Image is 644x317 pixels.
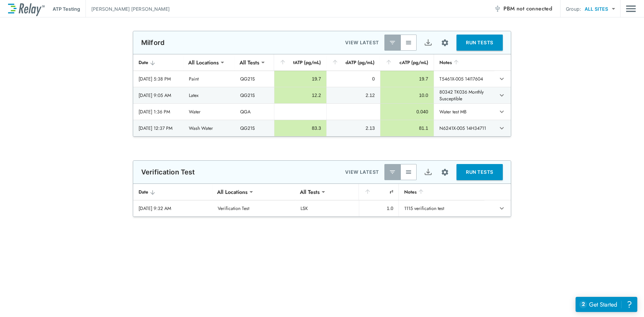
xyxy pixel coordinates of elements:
div: 81.1 [386,125,428,131]
button: Site setup [436,163,454,181]
p: VIEW LATEST [345,39,379,47]
div: dATP (pg/mL) [332,58,375,66]
div: [DATE] 9:05 AM [139,92,178,99]
td: QGA [235,104,274,120]
img: Export Icon [424,39,432,47]
button: Export [420,164,436,180]
button: PBM not connected [491,2,555,15]
td: 1115 verification test [398,200,484,216]
div: 0 [332,75,375,82]
button: expand row [496,73,507,85]
div: Notes [439,58,489,66]
p: Milford [141,39,165,47]
td: QG21S [235,87,274,103]
div: [DATE] 1:36 PM [139,108,178,115]
img: Settings Icon [441,168,449,176]
img: Latest [389,169,396,175]
button: Site setup [436,34,454,52]
table: sticky table [133,184,511,217]
div: 10.0 [386,92,428,99]
div: 83.3 [280,125,321,131]
span: not connected [517,5,552,12]
img: Export Icon [424,168,432,176]
td: Water test MB [434,104,494,120]
img: Settings Icon [441,39,449,47]
td: Wash Water [183,120,234,136]
td: Latex [183,87,234,103]
td: N6241X-005 14H34711 [434,120,494,136]
div: 2.12 [332,92,375,99]
span: PBM [503,4,552,13]
td: QG21S [235,71,274,87]
img: View All [405,39,412,46]
div: 12.2 [280,92,321,99]
div: 19.7 [386,75,428,82]
div: [DATE] 9:32 AM [139,205,207,212]
td: Paint [183,71,234,87]
img: View All [405,169,412,175]
th: Date [133,184,212,200]
div: [DATE] 5:38 PM [139,75,178,82]
table: sticky table [133,54,511,137]
button: RUN TESTS [457,35,503,51]
button: Export [420,35,436,51]
th: Date [133,54,183,71]
td: LSK [295,200,359,216]
p: VIEW LATEST [345,168,379,176]
td: T5461X-005 14I17604 [434,71,494,87]
iframe: Resource center [576,297,637,312]
div: Notes [404,188,478,196]
div: tATP (pg/mL) [279,58,321,66]
div: 2.13 [332,125,375,131]
img: Offline Icon [494,5,501,12]
td: Verification Test [212,200,295,216]
p: Verification Test [141,168,195,176]
button: Main menu [626,2,636,15]
div: r² [364,188,393,196]
div: [DATE] 12:37 PM [139,125,178,131]
p: [PERSON_NAME] [PERSON_NAME] [91,5,170,12]
td: Water [183,104,234,120]
button: expand row [496,90,507,101]
div: All Tests [295,185,324,199]
div: 1.0 [365,205,393,212]
div: All Locations [183,56,223,69]
button: expand row [496,106,507,117]
div: All Tests [235,56,264,69]
td: 80342 TK036 Monthly Susceptible [434,87,494,103]
button: expand row [496,122,507,134]
p: ATP Testing [53,5,80,12]
div: 19.7 [280,75,321,82]
div: All Locations [212,185,252,199]
div: cATP (pg/mL) [385,58,428,66]
img: LuminUltra Relay [8,2,45,16]
img: Drawer Icon [626,2,636,15]
div: 0.040 [386,108,428,115]
button: RUN TESTS [457,164,503,180]
td: QG21S [235,120,274,136]
p: Group: [566,5,581,12]
button: expand row [496,203,507,214]
img: Latest [389,39,396,46]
